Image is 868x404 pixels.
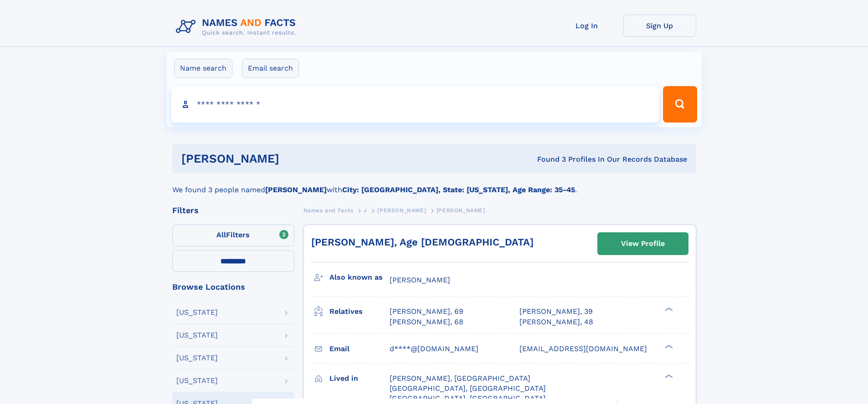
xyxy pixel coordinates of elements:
div: ❯ [663,373,673,379]
span: [GEOGRAPHIC_DATA], [GEOGRAPHIC_DATA] [390,394,546,403]
a: [PERSON_NAME], 69 [390,307,463,317]
span: [PERSON_NAME], [GEOGRAPHIC_DATA] [390,374,530,383]
h3: Lived in [329,371,390,386]
span: J [364,207,367,214]
div: We found 3 people named with . [172,174,696,195]
a: Log In [550,15,623,37]
input: search input [171,86,659,123]
a: [PERSON_NAME], 39 [519,307,593,317]
span: [GEOGRAPHIC_DATA], [GEOGRAPHIC_DATA] [390,384,546,393]
a: J [364,205,367,216]
div: [US_STATE] [176,354,218,362]
div: View Profile [621,233,665,254]
div: Filters [172,206,294,215]
a: [PERSON_NAME], 68 [390,317,463,327]
span: [PERSON_NAME] [390,276,450,284]
a: [PERSON_NAME] [377,205,426,216]
img: Logo Names and Facts [172,15,303,39]
div: [US_STATE] [176,332,218,339]
div: ❯ [663,343,673,349]
h1: [PERSON_NAME] [181,153,408,164]
a: Names and Facts [303,205,354,216]
b: City: [GEOGRAPHIC_DATA], State: [US_STATE], Age Range: 35-45 [342,185,575,194]
a: [PERSON_NAME], 48 [519,317,593,327]
b: [PERSON_NAME] [265,185,327,194]
div: ❯ [663,307,673,312]
h3: Email [329,341,390,357]
div: Browse Locations [172,283,294,291]
a: Sign Up [623,15,696,37]
label: Filters [172,225,294,246]
a: View Profile [598,233,688,255]
label: Email search [242,59,299,78]
h3: Also known as [329,270,390,285]
a: [PERSON_NAME], Age [DEMOGRAPHIC_DATA] [311,236,534,248]
div: Found 3 Profiles In Our Records Database [408,154,687,164]
span: All [216,230,226,239]
h3: Relatives [329,304,390,319]
button: Search Button [663,86,697,123]
div: [US_STATE] [176,309,218,316]
label: Name search [174,59,232,78]
div: [US_STATE] [176,377,218,384]
span: [PERSON_NAME] [437,207,485,214]
span: [PERSON_NAME] [377,207,426,214]
span: [EMAIL_ADDRESS][DOMAIN_NAME] [519,344,647,353]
